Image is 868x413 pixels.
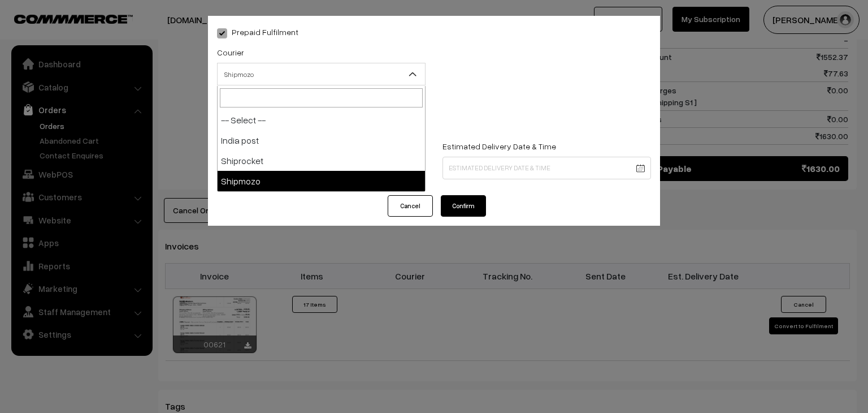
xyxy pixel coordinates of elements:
span: Shipmozo [217,63,426,85]
img: website_grey.svg [18,29,27,38]
img: tab_keywords_by_traffic_grey.svg [112,66,121,75]
label: Prepaid Fulfilment [217,26,298,38]
span: Shipmozo [218,64,425,84]
label: Courier [217,46,244,58]
div: v 4.0.25 [32,18,55,27]
img: logo_orange.svg [18,18,27,27]
label: Estimated Delivery Date & Time [442,140,556,152]
li: Shipmozo [218,171,425,191]
li: -- Select -- [218,110,425,130]
input: Estimated Delivery Date & Time [442,157,651,179]
div: Keywords by Traffic [125,67,190,74]
button: Cancel [388,195,433,217]
div: Domain Overview [43,67,101,74]
li: India post [218,130,425,150]
button: Confirm [441,195,486,217]
div: Domain: [DOMAIN_NAME] [29,29,124,38]
img: tab_domain_overview_orange.svg [31,66,40,75]
li: Shiprocket [218,150,425,171]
